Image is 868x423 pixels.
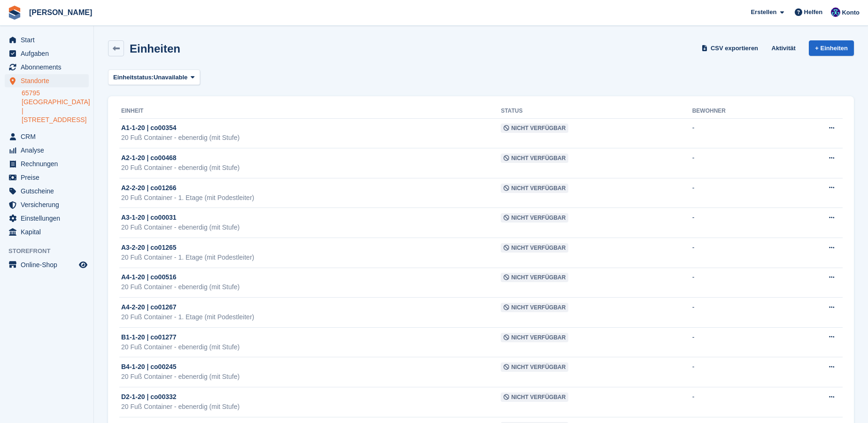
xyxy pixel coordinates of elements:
th: Bewohner [692,104,787,119]
span: A2-1-20 | co00468 [121,153,177,163]
a: menu [5,33,89,46]
td: - [692,208,787,238]
h2: Einheiten [130,42,180,55]
span: Nicht verfügbar [501,392,568,402]
span: Nicht verfügbar [501,123,568,133]
a: menu [5,185,89,198]
a: [PERSON_NAME] [25,5,96,20]
span: Nicht verfügbar [501,154,568,163]
button: Einheitstatus: Unavailable [108,69,200,85]
td: - [692,178,787,208]
span: Abonnements [21,61,77,74]
span: B4-1-20 | co00245 [121,362,177,372]
a: Aktivität [768,40,799,56]
div: 20 Fuß Container - ebenerdig (mit Stufe) [121,372,501,382]
div: 20 Fuß Container - ebenerdig (mit Stufe) [121,342,501,352]
span: Nicht verfügbar [501,303,568,312]
span: Versicherung [21,198,77,211]
span: A1-1-20 | co00354 [121,123,177,133]
span: Nicht verfügbar [501,333,568,342]
td: - [692,148,787,178]
span: Konto [842,8,860,17]
a: + Einheiten [809,40,854,56]
span: Nicht verfügbar [501,243,568,253]
a: menu [5,130,89,143]
span: Erstellen [751,8,776,17]
td: - [692,387,787,417]
span: Einstellungen [21,212,77,225]
a: Vorschau-Shop [77,259,89,270]
span: Nicht verfügbar [501,273,568,282]
a: menu [5,212,89,225]
td: - [692,268,787,298]
span: B1-1-20 | co01277 [121,332,177,342]
div: 20 Fuß Container - ebenerdig (mit Stufe) [121,223,501,232]
th: Status [501,104,692,119]
span: Analyse [21,144,77,157]
a: menu [5,74,89,87]
a: menu [5,171,89,184]
div: 20 Fuß Container - ebenerdig (mit Stufe) [121,402,501,412]
td: - [692,327,787,357]
span: Kapital [21,225,77,238]
a: Speisekarte [5,258,89,271]
a: CSV exportieren [700,40,762,56]
span: Helfen [804,8,823,17]
div: 20 Fuß Container - 1. Etage (mit Podestleiter) [121,312,501,322]
span: Start [21,33,77,46]
a: menu [5,144,89,157]
span: Aufgaben [21,47,77,60]
td: - [692,298,787,328]
span: Gutscheine [21,185,77,198]
a: 65795 [GEOGRAPHIC_DATA] | [STREET_ADDRESS] [22,89,89,124]
span: A3-2-20 | co01265 [121,243,177,253]
span: A4-2-20 | co01267 [121,302,177,312]
img: stora-icon-8386f47178a22dfd0bd8f6a31ec36ba5ce8667c1dd55bd0f319d3a0aa187defe.svg [8,6,22,20]
span: Nicht verfügbar [501,362,568,372]
div: 20 Fuß Container - ebenerdig (mit Stufe) [121,282,501,292]
a: menu [5,61,89,74]
span: Rechnungen [21,157,77,170]
span: Preise [21,171,77,184]
div: 20 Fuß Container - ebenerdig (mit Stufe) [121,133,501,143]
span: A4-1-20 | co00516 [121,272,177,282]
span: Unavailable [154,73,187,82]
span: Nicht verfügbar [501,213,568,223]
img: Thomas Lerch [831,8,840,17]
span: A3-1-20 | co00031 [121,213,177,223]
span: Standorte [21,74,77,87]
a: menu [5,157,89,170]
a: menu [5,47,89,60]
span: Einheitstatus: [113,73,154,82]
a: menu [5,198,89,211]
span: CSV exportieren [711,44,758,53]
th: Einheit [119,104,501,119]
div: 20 Fuß Container - ebenerdig (mit Stufe) [121,163,501,173]
td: - [692,238,787,268]
a: menu [5,225,89,238]
td: - [692,118,787,148]
div: 20 Fuß Container - 1. Etage (mit Podestleiter) [121,193,501,203]
td: - [692,357,787,387]
span: Storefront [8,246,93,256]
span: Nicht verfügbar [501,184,568,193]
span: A2-2-20 | co01266 [121,183,177,193]
span: D2-1-20 | co00332 [121,392,177,402]
span: CRM [21,130,77,143]
div: 20 Fuß Container - 1. Etage (mit Podestleiter) [121,253,501,262]
span: Online-Shop [21,258,77,271]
